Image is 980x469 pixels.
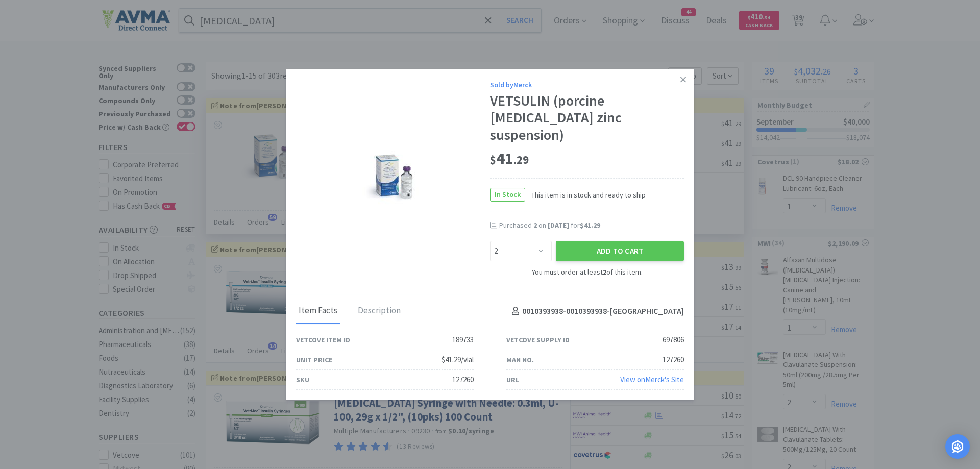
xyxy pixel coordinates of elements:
span: 2 [533,220,537,230]
a: View onMerck's Site [620,375,684,384]
h4: 0010393938-0010393938 - [GEOGRAPHIC_DATA] [508,305,684,318]
div: Unit Price [296,354,332,365]
div: Purchased on for [499,220,684,231]
div: 697806 [663,334,684,346]
span: . 29 [513,153,529,167]
img: e848a6c79f7e44b7b7fbb22cb718f26f_697806.jpeg [354,146,432,210]
div: Sold by Merck [490,79,684,90]
span: 41 [490,148,529,168]
div: You must order at least of this item. [490,266,684,278]
button: Add to Cart [556,241,684,261]
div: Vetcove Item ID [296,334,350,345]
span: [DATE] [548,220,569,230]
div: 127260 [663,354,684,366]
strong: 2 [603,267,606,277]
div: SKU [296,374,309,385]
div: Item Facts [296,299,340,324]
div: Open Intercom Messenger [945,434,970,459]
div: URL [506,374,519,385]
div: Description [355,299,403,324]
span: In Stock [491,188,525,201]
div: $41.29/vial [442,354,474,366]
div: 189733 [452,334,474,346]
div: 127260 [452,374,474,386]
div: Man No. [506,354,534,365]
span: $ [490,153,496,167]
span: $41.29 [580,220,600,230]
div: Vetcove Supply ID [506,334,570,345]
div: VETSULIN (porcine [MEDICAL_DATA] zinc suspension) [490,92,684,144]
span: This item is in stock and ready to ship [525,189,646,201]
